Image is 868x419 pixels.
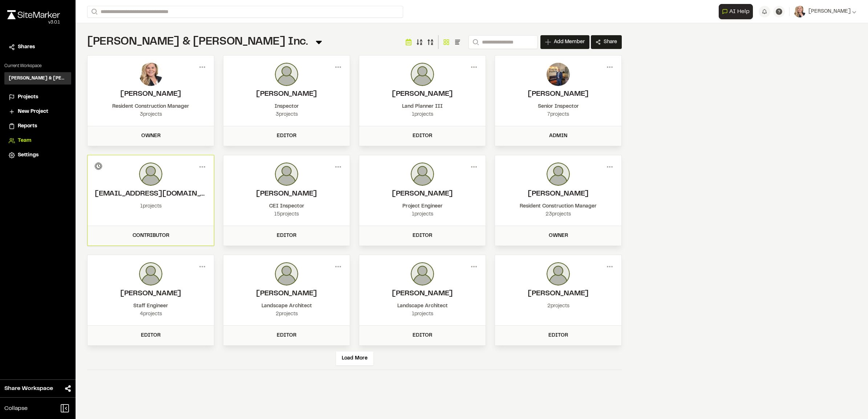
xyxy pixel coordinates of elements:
[139,163,162,186] img: photo
[499,332,617,340] div: Editor
[275,262,298,286] img: photo
[95,288,207,299] h2: Zack Hutcherson
[9,151,67,159] a: Settings
[366,302,478,310] div: Landscape Architect
[7,19,60,26] div: Oh geez...please don't...
[364,232,481,240] div: Editor
[231,89,342,100] h2: Darby Boykin
[502,111,614,119] div: 7 projects
[95,189,207,200] h2: jstevers@davisfloyd.com
[18,122,37,130] span: Reports
[794,6,806,17] img: User
[604,38,617,46] span: Share
[547,63,570,86] img: photo
[366,288,478,299] h2: Erika Mueller
[4,404,28,413] span: Collapse
[411,63,434,86] img: photo
[95,111,207,119] div: 3 projects
[231,288,342,299] h2: Michael Ethridge
[547,163,570,186] img: photo
[502,189,614,200] h2: Lance Stroble
[95,103,207,111] div: Resident Construction Manager
[366,310,478,318] div: 1 projects
[139,63,162,86] img: photo
[95,302,207,310] div: Staff Engineer
[18,43,35,51] span: Shares
[808,8,851,16] span: [PERSON_NAME]
[231,202,342,210] div: CEI Inspector
[9,43,67,51] a: Shares
[18,108,48,116] span: New Project
[231,310,342,318] div: 2 projects
[228,332,345,340] div: Editor
[87,37,308,47] span: [PERSON_NAME] & [PERSON_NAME] Inc.
[275,163,298,186] img: photo
[794,6,856,17] button: [PERSON_NAME]
[364,132,481,140] div: Editor
[92,232,210,240] div: Contributor
[502,210,614,218] div: 23 projects
[231,111,342,119] div: 3 projects
[366,202,478,210] div: Project Engineer
[228,132,345,140] div: Editor
[719,4,753,19] button: Open AI Assistant
[366,210,478,218] div: 1 projects
[95,163,102,170] div: Invitation Pending...
[4,63,71,69] p: Current Workspace
[502,89,614,100] h2: David W Hyatt
[499,232,617,240] div: Owner
[411,262,434,286] img: photo
[502,103,614,111] div: Senior Inspector
[228,232,345,240] div: Editor
[729,7,750,16] span: AI Help
[366,103,478,111] div: Land Planner III
[95,310,207,318] div: 4 projects
[9,93,67,101] a: Projects
[4,384,53,393] span: Share Workspace
[231,189,342,200] h2: Joe Gillenwater
[469,35,482,49] button: Search
[411,163,434,186] img: photo
[9,108,67,116] a: New Project
[502,202,614,210] div: Resident Construction Manager
[364,332,481,340] div: Editor
[139,262,162,286] img: photo
[231,210,342,218] div: 15 projects
[9,122,67,130] a: Reports
[366,89,478,100] h2: Jonathan Diaddigo
[92,332,210,340] div: Editor
[502,302,614,310] div: 2 projects
[9,137,67,145] a: Team
[719,4,756,19] div: Open AI Assistant
[554,38,585,46] span: Add Member
[95,89,207,100] h2: Elizabeth Sanders
[87,6,100,18] button: Search
[366,111,478,119] div: 1 projects
[231,302,342,310] div: Landscape Architect
[92,132,210,140] div: Owner
[95,202,207,210] div: 1 projects
[275,63,298,86] img: photo
[336,352,373,365] div: Load More
[547,262,570,286] img: photo
[18,93,38,101] span: Projects
[499,132,617,140] div: Admin
[9,75,67,82] h3: [PERSON_NAME] & [PERSON_NAME] Inc.
[366,189,478,200] h2: Michael A. Putnam
[231,103,342,111] div: Inspector
[18,151,38,159] span: Settings
[18,137,31,145] span: Team
[7,10,60,19] img: rebrand.png
[502,288,614,299] h2: John Norris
